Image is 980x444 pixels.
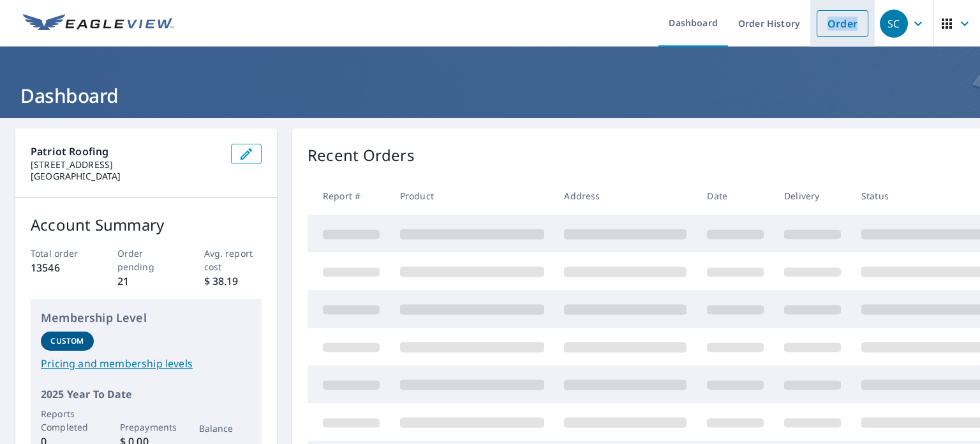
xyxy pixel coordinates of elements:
p: Order pending [117,247,175,273]
h1: Dashboard [15,82,965,109]
p: Custom [50,335,84,347]
a: Order [817,10,868,37]
p: [GEOGRAPHIC_DATA] [31,171,221,182]
p: Balance [199,422,252,435]
p: Total order [31,247,89,260]
p: 13546 [31,260,89,275]
p: Avg. report cost [204,247,262,273]
p: Reports Completed [41,407,94,434]
th: Date [697,177,774,215]
p: Recent Orders [308,144,415,167]
p: Prepayments [120,420,173,434]
img: EV Logo [23,14,174,33]
p: 21 [117,273,175,289]
div: SC [880,10,908,38]
th: Delivery [774,177,851,215]
p: Account Summary [31,213,262,236]
p: Patriot Roofing [31,144,221,159]
th: Product [390,177,554,215]
a: Pricing and membership levels [41,356,251,371]
p: [STREET_ADDRESS] [31,159,221,171]
th: Report # [308,177,390,215]
p: Membership Level [41,309,251,326]
th: Address [554,177,697,215]
p: $ 38.19 [204,273,262,289]
p: 2025 Year To Date [41,387,251,402]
